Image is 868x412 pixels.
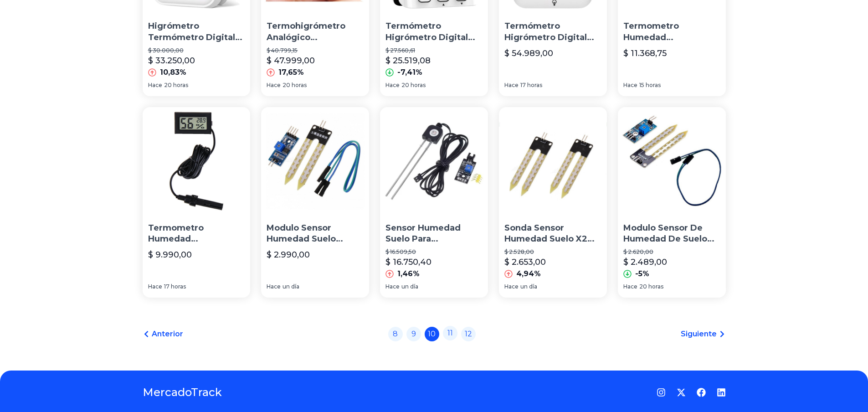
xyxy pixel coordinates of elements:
[148,21,245,43] p: Higrómetro Termómetro Digital Termohigrómetro Bluetooth
[148,248,192,261] p: $ 9.990,00
[164,82,188,89] span: 20 horas
[681,329,726,340] a: Siguiente
[499,107,607,215] img: Sonda Sensor Humedad Suelo X2 Uni Higrometro Para Arduino
[520,283,537,290] span: un día
[623,248,720,256] p: $ 2.620,00
[504,283,519,290] span: Hace
[623,47,667,60] p: $ 11.368,75
[504,248,601,256] p: $ 2.528,00
[618,107,726,298] a: Modulo Sensor De Humedad De Suelo Tierra Arduino HigrometroModulo Sensor De Humedad De Suelo [PER...
[385,248,483,256] p: $ 16.509,50
[504,82,519,89] span: Hace
[623,21,720,43] p: Termometro Humedad Temperatura Medidor Digital Higrometro
[677,388,686,397] a: Twitter
[499,107,607,298] a: Sonda Sensor Humedad Suelo X2 Uni Higrometro Para Arduino Sonda Sensor Humedad Suelo X2 Uni Higro...
[148,283,162,290] span: Hace
[380,107,488,215] img: Sensor Humedad Suelo Para Arduino Higrometro Tierra Anti C
[657,388,666,397] a: Instagram
[148,47,245,54] p: $ 30.000,00
[261,107,369,298] a: Modulo Sensor Humedad Suelo Arduino Higrometro TierraModulo Sensor Humedad Suelo [PERSON_NAME] Hi...
[282,283,299,290] span: un día
[385,47,483,54] p: $ 27.560,61
[697,388,706,397] a: Facebook
[623,256,667,268] p: $ 2.489,00
[143,107,251,215] img: Termometro Humedad Temperatura Medidor Digital Higrometro
[143,385,222,400] a: MercadoTrack
[160,67,186,78] p: 10,83%
[504,47,553,60] p: $ 54.989,00
[618,107,726,215] img: Modulo Sensor De Humedad De Suelo Tierra Arduino Higrometro
[623,82,637,89] span: Hace
[639,283,663,290] span: 20 horas
[385,222,483,245] p: Sensor Humedad Suelo Para [PERSON_NAME] Higrometro Tierra Anti C
[148,222,245,245] p: Termometro Humedad Temperatura Medidor Digital Higrometro
[267,21,364,43] p: Termohigrómetro Analógico Termómetro + Higrómetro Humidores
[401,283,418,290] span: un día
[385,21,483,43] p: Termómetro Higrómetro Digital Thermopro Tp-152 Mide Humedad
[504,256,546,268] p: $ 2.653,00
[148,82,162,89] span: Hace
[385,283,400,290] span: Hace
[639,82,661,89] span: 15 horas
[406,327,421,341] a: 9
[623,222,720,245] p: Modulo Sensor De Humedad De Suelo [PERSON_NAME] Higrometro
[623,283,637,290] span: Hace
[635,268,649,279] p: -5%
[516,268,541,279] p: 4,94%
[461,327,476,341] a: 12
[267,283,281,290] span: Hace
[681,329,717,340] span: Siguiente
[278,67,304,78] p: 17,65%
[397,67,422,78] p: -7,41%
[380,107,488,298] a: Sensor Humedad Suelo Para Arduino Higrometro Tierra Anti CSensor Humedad Suelo Para [PERSON_NAME]...
[401,82,426,89] span: 20 horas
[504,21,601,43] p: Termómetro Higrómetro Digital Thermopro Tp-53 Mide Humedad
[267,47,364,54] p: $ 40.799,15
[261,107,369,215] img: Modulo Sensor Humedad Suelo Arduino Higrometro Tierra
[148,54,195,67] p: $ 33.250,00
[282,82,307,89] span: 20 horas
[397,268,420,279] p: 1,46%
[504,222,601,245] p: Sonda Sensor Humedad Suelo X2 Uni Higrometro Para [PERSON_NAME]
[385,54,431,67] p: $ 25.519,08
[152,329,183,340] span: Anterior
[267,222,364,245] p: Modulo Sensor Humedad Suelo [PERSON_NAME] Higrometro Tierra
[443,326,457,340] a: 11
[267,82,281,89] span: Hace
[717,388,726,397] a: LinkedIn
[164,283,186,290] span: 17 horas
[385,256,431,268] p: $ 16.750,40
[388,327,403,341] a: 8
[143,107,251,298] a: Termometro Humedad Temperatura Medidor Digital HigrometroTermometro Humedad Temperatura Medidor D...
[143,329,183,340] a: Anterior
[385,82,400,89] span: Hace
[520,82,542,89] span: 17 horas
[267,248,310,261] p: $ 2.990,00
[267,54,315,67] p: $ 47.999,00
